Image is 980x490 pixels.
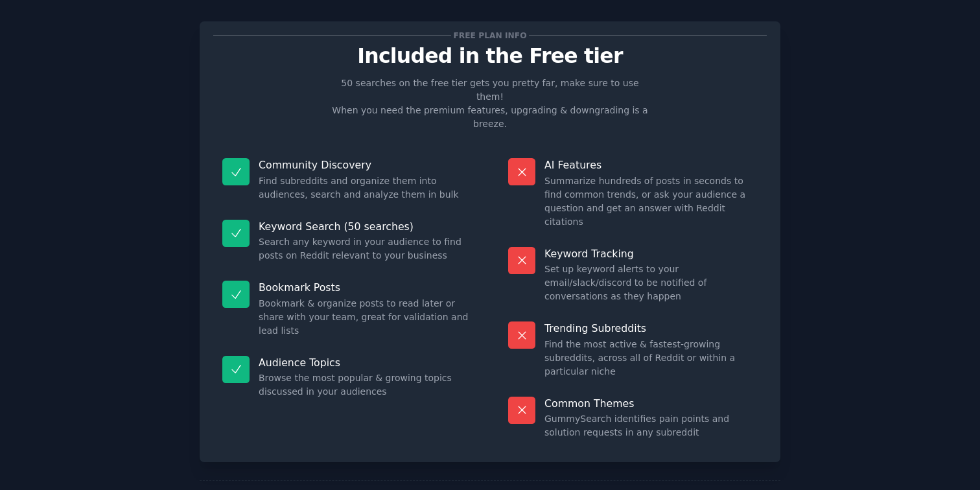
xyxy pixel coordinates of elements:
dd: Summarize hundreds of posts in seconds to find common trends, or ask your audience a question and... [544,174,758,229]
dd: Find subreddits and organize them into audiences, search and analyze them in bulk [259,174,472,202]
dd: Set up keyword alerts to your email/slack/discord to be notified of conversations as they happen [544,262,758,303]
p: 50 searches on the free tier gets you pretty far, make sure to use them! When you need the premiu... [327,76,653,131]
p: Bookmark Posts [259,281,472,294]
p: Common Themes [544,397,758,410]
dd: Browse the most popular & growing topics discussed in your audiences [259,371,472,399]
p: Keyword Tracking [544,247,758,261]
p: Included in the Free tier [213,45,767,67]
p: Keyword Search (50 searches) [259,220,472,233]
p: AI Features [544,158,758,172]
dd: GummySearch identifies pain points and solution requests in any subreddit [544,412,758,439]
p: Trending Subreddits [544,321,758,335]
dd: Bookmark & organize posts to read later or share with your team, great for validation and lead lists [259,297,472,338]
dd: Search any keyword in your audience to find posts on Reddit relevant to your business [259,235,472,262]
p: Community Discovery [259,158,472,172]
dd: Find the most active & fastest-growing subreddits, across all of Reddit or within a particular niche [544,338,758,379]
p: Audience Topics [259,356,472,369]
span: Free plan info [451,29,529,42]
